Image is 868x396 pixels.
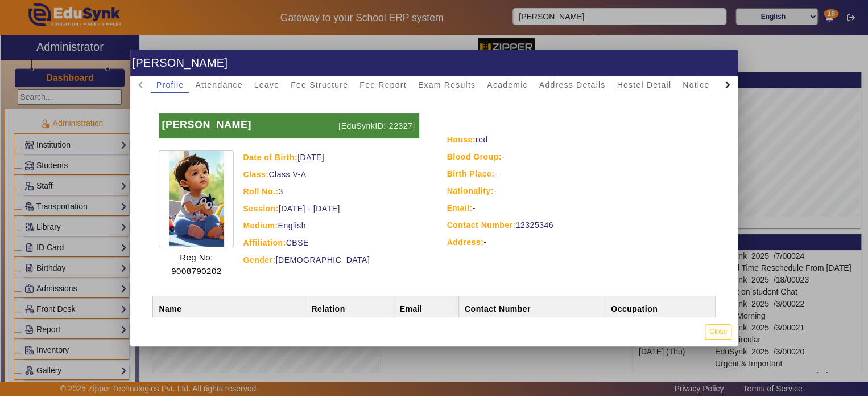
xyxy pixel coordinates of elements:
th: Occupation [605,296,716,321]
span: Exam Results [418,81,476,89]
strong: Address: [447,238,484,247]
span: Fee Structure [291,81,348,89]
th: Name [153,296,305,321]
strong: Class: [243,170,268,179]
div: - [447,167,712,181]
b: [PERSON_NAME] [162,119,251,130]
div: [DATE] - [DATE] [243,202,419,215]
span: Notice [683,81,709,89]
strong: Session: [243,204,278,213]
span: Profile [156,81,184,89]
div: [DATE] [243,150,419,164]
button: Close [705,324,731,340]
strong: Date of Birth: [243,153,297,162]
div: CBSE [243,236,419,250]
strong: Email: [447,203,473,213]
p: Reg No: [171,251,221,264]
strong: Contact Number: [447,221,516,230]
div: - [447,184,712,198]
th: Contact Number [458,296,605,321]
div: English [243,219,419,232]
th: Email [394,296,458,321]
span: Attendance [195,81,242,89]
strong: Gender: [243,255,275,264]
div: - [447,150,712,164]
div: - [447,235,712,249]
div: red [447,133,712,146]
span: Hostel Detail [617,81,671,89]
strong: Blood Group: [447,152,502,161]
span: Leave [254,81,279,89]
strong: House: [447,135,476,144]
h1: [PERSON_NAME] [130,50,738,76]
strong: Roll No.: [243,187,278,196]
th: Relation [305,296,394,321]
strong: Birth Place: [447,169,495,178]
div: 12325346 [447,218,712,232]
span: Fee Report [359,81,407,89]
strong: Nationality: [447,186,494,195]
strong: Medium: [243,221,278,230]
div: Class V-A [243,168,419,181]
span: Academic [487,81,527,89]
div: - [447,201,712,215]
span: Address Details [539,81,606,89]
img: ef996a47-5e70-4dc8-bbd6-8977c6661d5c [159,150,234,247]
div: 3 [243,185,419,198]
strong: Affiliation: [243,238,286,247]
p: 9008790202 [171,264,221,278]
div: [DEMOGRAPHIC_DATA] [243,253,419,267]
p: [EduSynkID:-22327] [336,113,419,138]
